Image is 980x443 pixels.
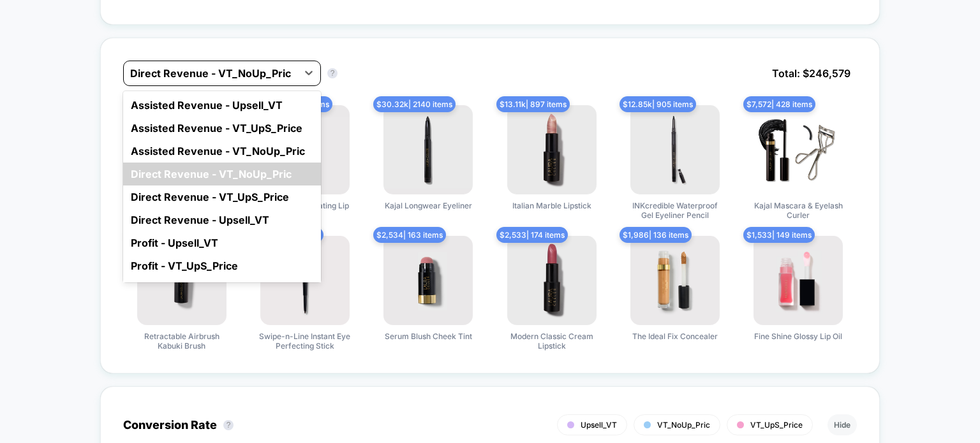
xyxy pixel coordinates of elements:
span: $ 7,572 | 428 items [743,96,815,112]
span: Fine Shine Glossy Lip Oil [754,331,842,341]
div: Profit - Upsell_VT [123,231,321,254]
div: Direct Revenue - Upsell_VT [123,208,321,231]
span: $ 30.32k | 2140 items [373,96,456,112]
div: Profit - VT_UpS_Price [123,254,321,277]
span: Total: $ 246,579 [766,61,857,86]
span: $ 1,986 | 136 items [620,227,692,243]
span: $ 1,533 | 149 items [743,227,815,243]
span: Italian Marble Lipstick [512,201,591,210]
div: Direct Revenue - VT_UpS_Price [123,185,321,208]
img: Italian Marble Lipstick [507,105,597,194]
span: $ 12.85k | 905 items [620,96,696,112]
span: $ 2,534 | 163 items [373,227,446,243]
span: $ 13.11k | 897 items [496,96,570,112]
img: The Ideal Fix Concealer [630,236,720,325]
button: ? [327,68,338,78]
img: INKcredible Waterproof Gel Eyeliner Pencil [630,105,720,194]
img: Kajal Mascara & Eyelash Curler [754,105,843,194]
span: The Ideal Fix Concealer [632,331,718,341]
img: Kajal Longwear Eyeliner [383,105,473,194]
span: Upsell_VT [581,420,617,430]
img: Modern Classic Cream Lipstick [507,236,597,325]
div: Profit - VT_NoUp_Pric [123,277,321,300]
span: Retractable Airbrush Kabuki Brush [134,331,230,351]
img: Serum Blush Cheek Tint [383,236,473,325]
span: VT_NoUp_Pric [657,420,710,430]
div: Assisted Revenue - VT_UpS_Price [123,117,321,140]
span: VT_UpS_Price [750,420,803,430]
span: Kajal Mascara & Eyelash Curler [750,201,846,220]
span: INKcredible Waterproof Gel Eyeliner Pencil [627,201,723,220]
span: Swipe-n-Line Instant Eye Perfecting Stick [257,331,353,351]
img: Fine Shine Glossy Lip Oil [754,236,843,325]
div: Assisted Revenue - Upsell_VT [123,94,321,117]
div: Assisted Revenue - VT_NoUp_Pric [123,140,321,163]
div: Direct Revenue - VT_NoUp_Pric [123,163,321,185]
span: Serum Blush Cheek Tint [385,331,472,341]
span: Modern Classic Cream Lipstick [504,331,600,351]
span: $ 2,533 | 174 items [496,227,568,243]
button: ? [223,420,234,430]
button: Hide [828,414,857,435]
span: Kajal Longwear Eyeliner [385,201,472,210]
